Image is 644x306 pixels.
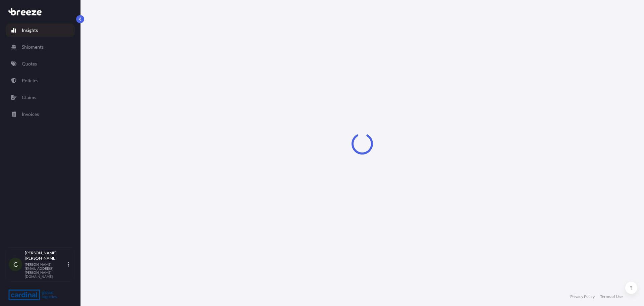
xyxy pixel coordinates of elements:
[6,57,75,71] a: Quotes
[6,91,75,104] a: Claims
[22,27,38,34] p: Insights
[6,107,75,121] a: Invoices
[13,261,18,268] span: G
[22,111,39,118] p: Invoices
[25,262,66,278] p: [PERSON_NAME][EMAIL_ADDRESS][PERSON_NAME][DOMAIN_NAME]
[22,94,36,101] p: Claims
[8,290,57,300] img: organization-logo
[22,77,38,84] p: Policies
[25,250,66,261] p: [PERSON_NAME] [PERSON_NAME]
[570,294,595,299] a: Privacy Policy
[22,60,37,67] p: Quotes
[6,40,75,54] a: Shipments
[22,44,44,50] p: Shipments
[6,24,75,37] a: Insights
[6,74,75,87] a: Policies
[600,294,623,299] a: Terms of Use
